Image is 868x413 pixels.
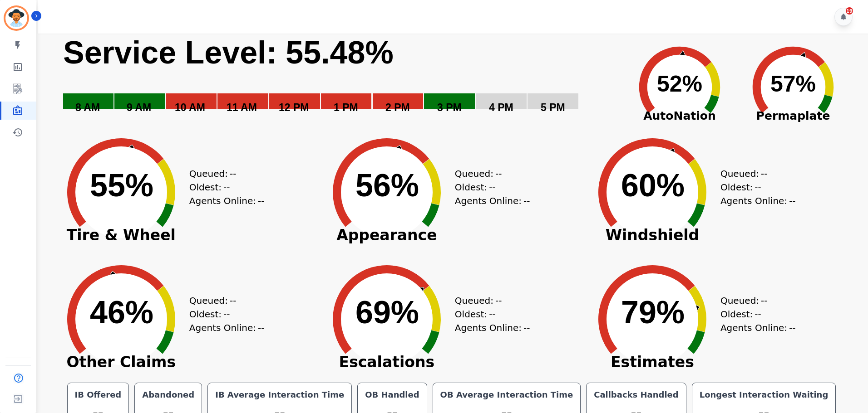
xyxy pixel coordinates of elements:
div: Longest Interaction Waiting [698,389,830,401]
div: Oldest: [720,307,789,321]
span: -- [495,167,502,180]
span: Tire & Wheel [53,231,189,240]
span: -- [523,194,530,208]
text: 12 PM [279,102,309,113]
span: -- [230,294,236,307]
span: -- [495,294,502,307]
span: -- [761,294,767,307]
text: 3 PM [437,102,462,113]
span: -- [258,321,264,335]
span: Other Claims [53,358,189,367]
span: -- [223,307,230,321]
text: 52% [657,71,702,97]
div: Agents Online: [720,194,798,208]
span: -- [223,180,230,194]
text: 56% [355,168,419,203]
text: 46% [90,295,153,330]
div: Agents Online: [720,321,798,335]
div: Agents Online: [189,194,266,208]
text: 2 PM [385,102,410,113]
text: 57% [770,71,816,97]
text: 11 AM [227,102,257,113]
text: 55% [90,168,153,203]
span: -- [761,167,767,180]
text: 5 PM [541,102,565,113]
div: Agents Online: [455,321,532,335]
div: Queued: [455,167,523,180]
div: Oldest: [455,180,523,194]
div: Agents Online: [455,194,532,208]
div: Abandoned [140,389,196,401]
span: -- [489,307,495,321]
text: 69% [355,295,419,330]
span: -- [755,180,761,194]
span: AutoNation [623,107,736,125]
div: IB Offered [73,389,123,401]
div: Queued: [720,294,789,307]
span: -- [489,180,495,194]
text: 1 PM [334,102,358,113]
div: OB Average Interaction Time [439,389,575,401]
text: 8 AM [75,102,100,113]
span: -- [789,321,795,335]
span: Escalations [319,358,455,367]
text: 10 AM [175,102,205,113]
div: OB Handled [363,389,421,401]
img: Bordered avatar [5,7,27,29]
div: Agents Online: [189,321,266,335]
span: Appearance [319,231,455,240]
span: Permaplate [736,107,850,125]
span: -- [258,194,264,208]
text: 60% [621,168,685,203]
span: -- [755,307,761,321]
span: -- [230,167,236,180]
div: Callbacks Handled [592,389,681,401]
div: Oldest: [455,307,523,321]
div: Oldest: [189,307,257,321]
div: IB Average Interaction Time [213,389,346,401]
text: Service Level: 55.48% [63,35,394,70]
span: -- [789,194,795,208]
div: Queued: [720,167,789,180]
div: Queued: [189,167,257,180]
div: Oldest: [720,180,789,194]
span: Windshield [584,231,720,240]
div: 19 [846,7,853,15]
div: Queued: [455,294,523,307]
text: 9 AM [127,102,151,113]
div: Queued: [189,294,257,307]
text: 79% [621,295,685,330]
svg: Service Level: 0% [62,34,621,126]
span: Estimates [584,358,720,367]
span: -- [523,321,530,335]
div: Oldest: [189,180,257,194]
text: 4 PM [489,102,513,113]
